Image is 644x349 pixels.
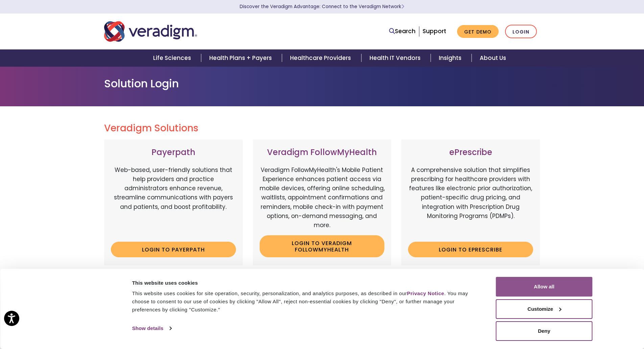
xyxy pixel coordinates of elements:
[282,49,361,67] a: Healthcare Providers
[111,242,236,257] a: Login to Payerpath
[104,123,540,134] h2: Veradigm Solutions
[408,242,533,257] a: Login to ePrescribe
[145,49,201,67] a: Life Sciences
[260,166,385,230] p: Veradigm FollowMyHealth's Mobile Patient Experience enhances patient access via mobile devices, o...
[104,20,197,43] img: Veradigm logo
[408,148,533,157] h3: ePrescribe
[457,25,499,38] a: Get Demo
[407,290,444,296] a: Privacy Notice
[111,148,236,157] h3: Payerpath
[496,277,593,297] button: Allow all
[505,25,537,39] a: Login
[408,166,533,237] p: A comprehensive solution that simplifies prescribing for healthcare providers with features like ...
[389,27,415,36] a: Search
[260,148,385,157] h3: Veradigm FollowMyHealth
[104,77,540,90] h1: Solution Login
[401,3,404,10] span: Learn More
[260,235,385,257] a: Login to Veradigm FollowMyHealth
[431,49,472,67] a: Insights
[240,3,404,10] a: Discover the Veradigm Advantage: Connect to the Veradigm NetworkLearn More
[361,49,431,67] a: Health IT Vendors
[132,289,481,314] div: This website uses cookies for site operation, security, personalization, and analytics purposes, ...
[423,27,446,35] a: Support
[111,166,236,237] p: Web-based, user-friendly solutions that help providers and practice administrators enhance revenu...
[201,49,282,67] a: Health Plans + Payers
[472,49,514,67] a: About Us
[132,279,481,287] div: This website uses cookies
[496,321,593,341] button: Deny
[496,299,593,319] button: Customize
[132,323,171,333] a: Show details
